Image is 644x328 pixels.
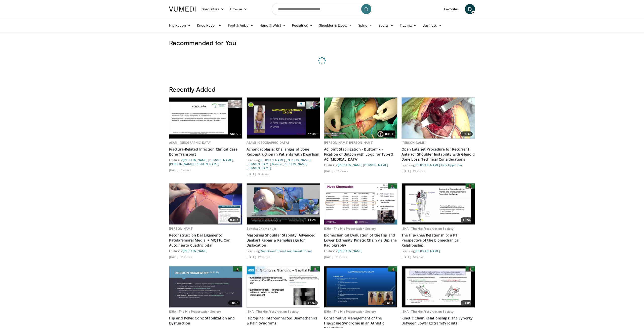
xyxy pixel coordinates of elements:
a: 04:01 [324,98,397,138]
img: 32a4bfa3-d390-487e-829c-9985ff2db92b.620x360_q85_upscale.jpg [402,266,475,307]
a: [PERSON_NAME] [415,163,440,167]
a: ISHA - The Hip Preservation Society [324,309,376,314]
a: 18:57 [247,266,320,307]
img: 2b2da37e-a9b6-423e-b87e-b89ec568d167.620x360_q85_upscale.jpg [402,98,475,138]
span: 16:22 [228,300,240,305]
a: Biomechanical Evaluation of the Hip and Lower Extremity Kinetic Chain via Biplane Radiography [324,233,397,248]
a: 03:36 [169,183,242,224]
li: 3 views [258,172,269,176]
a: Favorites [441,4,462,14]
li: 51 views [413,255,424,259]
img: f98fa5b6-d79e-4118-8ddc-4ffabcff162a.620x360_q85_upscale.jpg [169,266,242,307]
li: [DATE] [324,255,335,259]
div: Featuring: , [401,163,475,167]
div: Featuring: [169,249,243,253]
a: Hip and Pelvic Core: Stabilization and Dysfunction [169,316,243,326]
div: Featuring: [401,249,475,253]
a: 11:38 [324,183,397,224]
a: 21:05 [402,266,475,307]
li: 10 views [181,255,192,259]
a: Fracture-Related Infection Clinical Case: Bone Transport [169,147,243,157]
span: 10:56 [461,217,473,222]
img: 48f6f21f-43ea-44b1-a4e1-5668875d038e.620x360_q85_upscale.jpg [169,183,242,224]
a: ISHA - The Hip Preservation Society [247,309,298,314]
a: [PERSON_NAME] [PERSON_NAME] [338,163,388,167]
span: 11:38 [383,217,395,222]
span: 56:39 [228,131,240,136]
li: 13 views [336,255,347,259]
h3: Recently Added [169,85,475,93]
a: Hip Recon [166,20,194,30]
a: [PERSON_NAME] [401,140,426,145]
span: 04:01 [383,131,395,136]
a: ASAMI-[GEOGRAPHIC_DATA] [169,140,211,145]
a: ASAMI-[GEOGRAPHIC_DATA] [247,140,289,145]
span: 04:30 [461,131,473,136]
img: 292c1307-4274-4cce-a4ae-b6cd8cf7e8aa.620x360_q85_upscale.jpg [402,183,475,224]
div: Featuring: [324,249,397,253]
a: [PERSON_NAME] [415,249,440,253]
a: Foot & Ankle [225,20,257,30]
li: [DATE] [169,168,180,172]
a: D [465,4,475,14]
a: [PERSON_NAME] [247,162,271,166]
div: Featuring: , [247,249,320,253]
span: 55:44 [306,131,318,136]
a: Browse [227,4,250,14]
span: 18:57 [306,300,318,305]
a: ISHA - The Hip Preservation Society [324,226,376,231]
img: 4f2bc282-22c3-41e7-a3f0-d3b33e5d5e41.620x360_q85_upscale.jpg [247,98,320,138]
a: 11:28 [247,183,320,224]
a: ISHA - The Hip Preservation Society [169,309,221,314]
a: Reconstruccion Del Ligamento Patelofemoral Medial + MQTFL Con Autoinjerto Cuadricipital [169,233,243,248]
a: AC Joint Stabilization - Buttonfix - Fixation of Button with Loop for Type 3 AC [MEDICAL_DATA] [324,147,397,162]
a: Mastering Shoulder Stability: Advanced Bankart Repair & Remplissage for Dislocation [247,233,320,248]
img: 12bfd8a1-61c9-4857-9f26-c8a25e8997c8.620x360_q85_upscale.jpg [247,183,320,224]
img: 7827b68c-edda-4073-a757-b2e2fb0a5246.620x360_q85_upscale.jpg [169,98,242,138]
input: Search topics, interventions [272,3,372,15]
li: [DATE] [401,169,412,173]
a: 56:39 [169,98,242,138]
div: Featuring: , , [247,158,320,170]
div: Featuring: [324,163,397,167]
li: 26 views [258,255,270,259]
a: Shoulder & Elbow [316,20,355,30]
a: Sports [375,20,397,30]
a: Kinetic Chain Relationships: The Synergy Between Lower Extremity Joints [401,316,475,326]
a: [PERSON_NAME] [PERSON_NAME] [260,158,311,162]
span: 21:05 [461,300,473,305]
a: 55:44 [247,98,320,138]
a: Specialties [199,4,227,14]
img: c2f644dc-a967-485d-903d-283ce6bc3929.620x360_q85_upscale.jpg [324,98,397,138]
a: 10:56 [402,183,475,224]
span: 03:36 [228,217,240,222]
li: [DATE] [247,172,257,176]
li: 29 views [413,169,425,173]
a: Wachirawit Penrat [287,249,312,253]
img: VuMedi Logo [169,7,196,12]
a: 16:22 [169,266,242,307]
li: [DATE] [247,255,257,259]
a: [PERSON_NAME] [169,226,193,231]
li: [DATE] [324,169,335,173]
a: [PERSON_NAME] [183,249,208,253]
h3: Recommended for You [169,39,475,47]
a: [PERSON_NAME] [194,162,219,166]
img: 6da35c9a-c555-4f75-a3af-495e0ca8239f.620x360_q85_upscale.jpg [324,183,397,224]
a: Hip/Spine: Interconnected Biomechanics & Pain Syndroms [247,316,320,326]
a: Achondroplasia: Challenges of Bone Reconstruction in Patients with Dwarfism [247,147,320,157]
a: Spine [355,20,375,30]
a: [PERSON_NAME] [338,249,363,253]
img: 0bdaa4eb-40dd-479d-bd02-e24569e50eb5.620x360_q85_upscale.jpg [247,266,320,307]
div: Featuring: , , [169,158,243,166]
a: Trauma [397,20,420,30]
a: Open Latarjet Procedure for Recurrent Anterior Shoulder Instability with Glenoid Bone Loss: Techn... [401,147,475,162]
a: [PERSON_NAME] [PERSON_NAME] [324,140,373,145]
a: 04:30 [402,98,475,138]
a: Wachirawit Penrat [260,249,286,253]
a: Tyler Uppstrom [440,163,462,167]
li: 3 views [181,168,191,172]
li: [DATE] [401,255,412,259]
a: ISHA - The Hip Preservation Society [401,226,453,231]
